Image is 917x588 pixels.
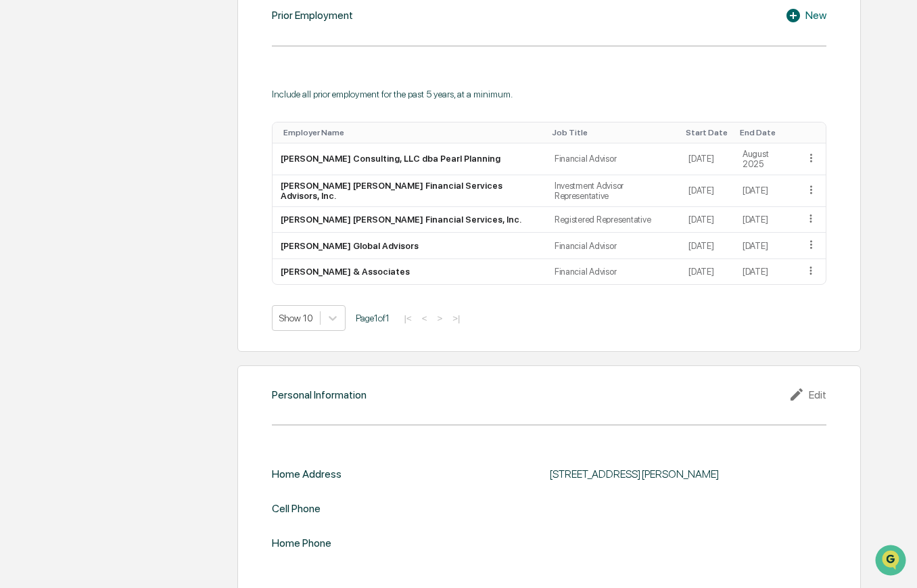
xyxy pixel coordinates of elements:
td: Financial Advisor [546,233,680,259]
td: [PERSON_NAME] [PERSON_NAME] Financial Services Advisors, Inc. [273,175,546,207]
span: Page 1 of 1 [356,313,390,323]
div: 🗄️ [98,172,109,183]
a: 🔎Data Lookup [8,191,91,215]
iframe: Open customer support [874,543,910,580]
button: >| [448,313,464,324]
td: Investment Advisor Representative [546,175,680,207]
div: Home Address [272,468,342,480]
td: [PERSON_NAME] Consulting, LLC dba Pearl Planning [273,143,546,175]
a: 🗄️Attestations [93,165,173,189]
td: [PERSON_NAME] Global Advisors [273,233,546,259]
input: Clear [35,62,223,76]
td: August 2025 [734,143,797,175]
td: [DATE] [734,233,797,259]
div: We're available if you need us! [46,117,171,128]
div: Toggle SortBy [283,128,540,137]
div: Edit [789,386,826,403]
td: Registered Representative [546,207,680,233]
div: Include all prior employment for the past 5 years, at a minimum. [272,89,826,99]
div: Personal Information [272,388,367,401]
td: [DATE] [734,259,797,285]
button: < [418,313,431,324]
span: Data Lookup [27,196,85,210]
div: New [785,7,826,24]
button: > [433,313,446,324]
div: Toggle SortBy [807,128,820,137]
button: |< [400,313,415,324]
span: Preclearance [27,171,87,184]
td: Financial Advisor [546,143,680,175]
div: Home Phone [272,537,331,549]
span: Pylon [135,229,164,240]
a: Powered byPylon [95,229,164,240]
div: [STREET_ADDRESS][PERSON_NAME] [549,468,826,480]
td: [DATE] [680,207,734,233]
button: Start new chat [230,108,246,124]
td: [DATE] [734,175,797,207]
td: Financial Advisor [546,259,680,285]
div: 🖐️ [14,172,24,183]
div: Start new chat [46,104,222,117]
div: 🔎 [14,198,24,208]
p: How can we help? [14,28,246,50]
td: [DATE] [680,233,734,259]
div: Toggle SortBy [740,128,792,137]
img: 1746055101610-c473b297-6a78-478c-a979-82029cc54cd1 [14,104,38,128]
td: [DATE] [680,143,734,175]
a: 🖐️Preclearance [8,165,93,189]
td: [DATE] [680,259,734,285]
td: [PERSON_NAME] & Associates [273,259,546,285]
td: [PERSON_NAME] [PERSON_NAME] Financial Services, Inc. [273,207,546,233]
div: Toggle SortBy [686,128,729,137]
td: [DATE] [734,207,797,233]
div: Toggle SortBy [552,128,675,137]
span: Attestations [112,171,168,184]
div: Prior Employment [272,9,353,22]
div: Cell Phone [272,502,321,515]
td: [DATE] [680,175,734,207]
